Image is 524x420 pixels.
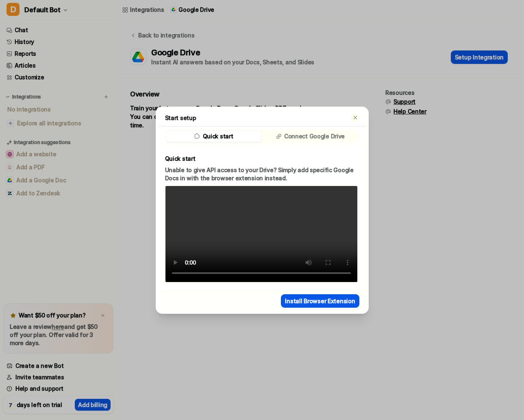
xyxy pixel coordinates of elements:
[165,155,358,163] p: Quick start
[203,132,233,140] p: Quick start
[284,132,345,140] p: Connect Google Drive
[165,186,358,282] video: Your browser does not support the video tag.
[165,166,358,182] p: Unable to give API access to your Drive? Simply add specific Google Docs in with the browser exte...
[281,294,359,308] button: Install Browser Extension
[165,114,196,122] p: Start setup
